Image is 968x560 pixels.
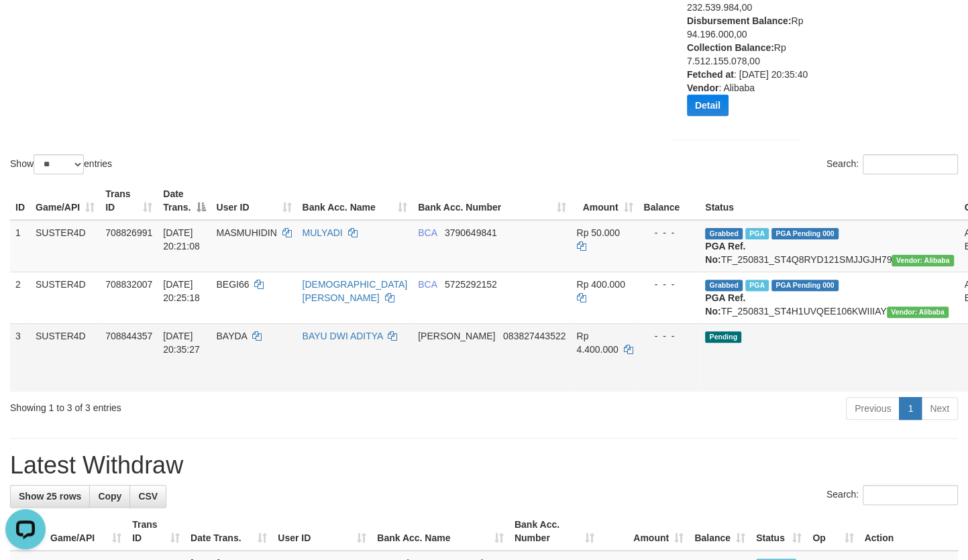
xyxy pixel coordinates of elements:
[859,512,958,551] th: Action
[745,228,769,239] span: Marked by awzren
[138,491,158,502] span: CSV
[571,182,638,220] th: Amount: activate to sort column ascending
[127,512,185,551] th: Trans ID: activate to sort column ascending
[105,331,152,341] span: 708844357
[705,241,745,265] b: PGA Ref. No:
[19,491,81,502] span: Show 25 rows
[705,292,745,317] b: PGA Ref. No:
[807,512,859,551] th: Op: activate to sort column ascending
[687,69,734,80] b: Fetched at
[826,154,958,174] label: Search:
[899,397,922,420] a: 1
[771,280,839,291] span: PGA Pending
[185,512,272,551] th: Date Trans.: activate to sort column ascending
[34,154,84,174] select: Showentries
[5,5,46,46] button: Open LiveChat chat widget
[687,15,792,26] b: Disbursement Balance:
[163,279,200,303] span: [DATE] 20:25:18
[10,452,958,479] h1: Latest Withdraw
[576,279,625,290] span: Rp 400.000
[418,227,437,238] span: BCA
[418,331,495,341] span: [PERSON_NAME]
[687,82,718,93] b: Vendor
[89,485,130,508] a: Copy
[705,280,743,291] span: Grabbed
[216,331,247,341] span: BAYDA
[10,396,393,414] div: Showing 1 to 3 of 3 entries
[751,512,807,551] th: Status: activate to sort column ascending
[509,512,600,551] th: Bank Acc. Number: activate to sort column ascending
[272,512,372,551] th: User ID: activate to sort column ascending
[643,329,694,343] div: - - -
[705,228,743,239] span: Grabbed
[297,182,413,220] th: Bank Acc. Name: activate to sort column ascending
[105,279,152,290] span: 708832007
[745,280,769,291] span: Marked by awzren
[10,323,30,392] td: 3
[302,227,342,238] a: MULYADI
[705,331,741,343] span: Pending
[445,279,497,290] span: Copy 5725292152 to clipboard
[100,182,158,220] th: Trans ID: activate to sort column ascending
[413,182,571,220] th: Bank Acc. Number: activate to sort column ascending
[418,279,437,290] span: BCA
[576,227,620,238] span: Rp 50.000
[129,485,166,508] a: CSV
[921,397,958,420] a: Next
[445,227,497,238] span: Copy 3790649841 to clipboard
[687,42,774,53] b: Collection Balance:
[211,182,297,220] th: User ID: activate to sort column ascending
[216,227,276,238] span: MASMUHIDIN
[10,182,30,220] th: ID
[10,220,30,272] td: 1
[887,306,949,318] span: Vendor URL: https://settle4.1velocity.biz
[30,323,100,392] td: SUSTER4D
[302,331,382,341] a: BAYU DWI ADITYA
[10,154,112,174] label: Show entries
[10,485,90,508] a: Show 25 rows
[846,397,900,420] a: Previous
[302,279,407,303] a: [DEMOGRAPHIC_DATA][PERSON_NAME]
[30,272,100,323] td: SUSTER4D
[105,227,152,238] span: 708826991
[863,485,958,505] input: Search:
[638,182,700,220] th: Balance
[643,226,694,239] div: - - -
[98,491,121,502] span: Copy
[216,279,249,290] span: BEGI66
[700,182,959,220] th: Status
[700,220,959,272] td: TF_250831_ST4Q8RYD121SMJJGJH79
[372,512,509,551] th: Bank Acc. Name: activate to sort column ascending
[163,227,200,251] span: [DATE] 20:21:08
[45,512,127,551] th: Game/API: activate to sort column ascending
[892,255,953,266] span: Vendor URL: https://settle4.1velocity.biz
[10,272,30,323] td: 2
[163,331,200,355] span: [DATE] 20:35:27
[643,278,694,291] div: - - -
[689,512,751,551] th: Balance: activate to sort column ascending
[826,485,958,505] label: Search:
[687,95,729,116] button: Detail
[600,512,689,551] th: Amount: activate to sort column ascending
[503,331,566,341] span: Copy 083827443522 to clipboard
[158,182,211,220] th: Date Trans.: activate to sort column descending
[576,331,618,355] span: Rp 4.400.000
[863,154,958,174] input: Search:
[771,228,839,239] span: PGA Pending
[700,272,959,323] td: TF_250831_ST4H1UVQEE106KWIIIAY
[30,220,100,272] td: SUSTER4D
[30,182,100,220] th: Game/API: activate to sort column ascending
